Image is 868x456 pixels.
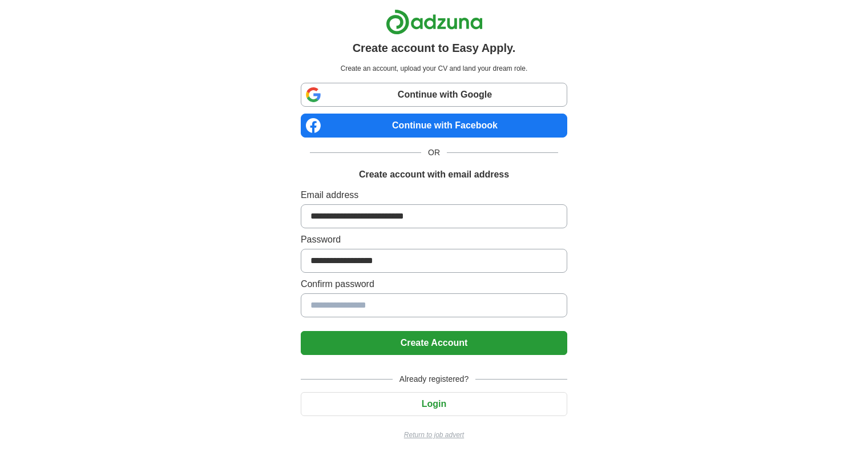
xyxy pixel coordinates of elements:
button: Create Account [301,331,567,355]
h1: Create account to Easy Apply. [353,39,516,57]
a: Login [301,399,567,409]
a: Continue with Facebook [301,114,567,138]
span: Already registered? [393,373,475,385]
span: OR [421,147,447,159]
a: Return to job advert [301,430,567,440]
img: Adzuna logo [386,9,483,35]
label: Confirm password [301,277,567,291]
a: Continue with Google [301,83,567,107]
label: Email address [301,188,567,202]
h1: Create account with email address [359,168,509,181]
button: Login [301,392,567,416]
label: Password [301,233,567,247]
p: Create an account, upload your CV and land your dream role. [303,63,565,74]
